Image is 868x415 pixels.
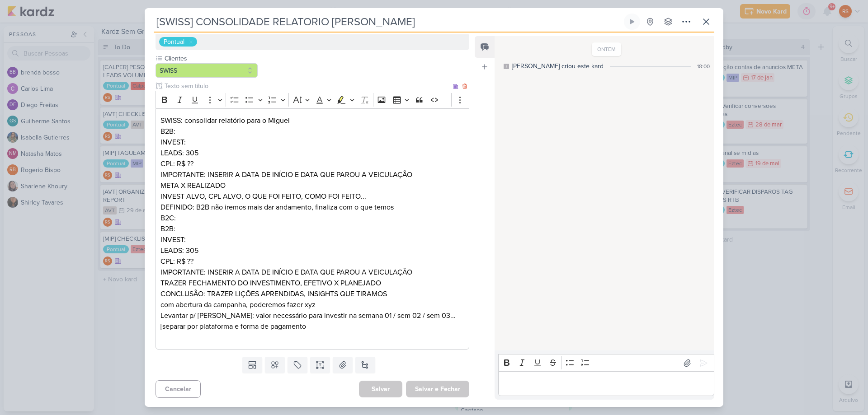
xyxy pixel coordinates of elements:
[498,371,714,396] div: Editor editing area: main
[160,202,464,213] p: DEFINIDO: B2B não iremos mais dar andamento, finaliza com o que temos
[160,310,464,343] p: Levantar p/ [PERSON_NAME]: valor necessário para investir na semana 01 / sem 02 / sem 03... [sepa...
[160,278,464,289] p: TRAZER FECHAMENTO DO INVESTIMENTO, EFETIVO X PLANEJADO
[156,91,469,108] div: Editor toolbar
[697,62,710,70] div: 18:00
[164,54,258,63] label: Clientes
[163,81,451,91] input: Texto sem título
[160,180,464,202] p: META X REALIZADO INVEST ALVO, CPL ALVO, O QUE FOI FEITO, COMO FOI FEITO...
[160,169,464,180] p: IMPORTANTE: INSERIR A DATA DE INÍCIO E DATA QUE PAROU A VEICULAÇÃO
[164,37,184,47] div: Pontual
[628,18,636,25] div: Ligar relógio
[160,213,464,224] p: B2C:
[160,289,464,310] p: CONCLUSÃO: TRAZER LIÇÕES APRENDIDAS, INSIGHTS QUE TIRAMOS com abertura da campanha, poderemos faz...
[160,224,464,267] p: B2B: INVEST: LEADS: 305 CPL: R$ ??
[498,354,714,372] div: Editor toolbar
[512,61,604,71] div: [PERSON_NAME] criou este kard
[160,115,464,169] p: SWISS: consolidar relatório para o Miguel B2B: INVEST: LEADS: 305 CPL: R$ ??
[156,108,469,350] div: Editor editing area: main
[160,267,464,278] p: IMPORTANTE: INSERIR A DATA DE INÍCIO E DATA QUE PAROU A VEICULAÇÃO
[156,63,258,78] button: SWISS
[156,380,201,398] button: Cancelar
[154,14,622,30] input: Kard Sem Título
